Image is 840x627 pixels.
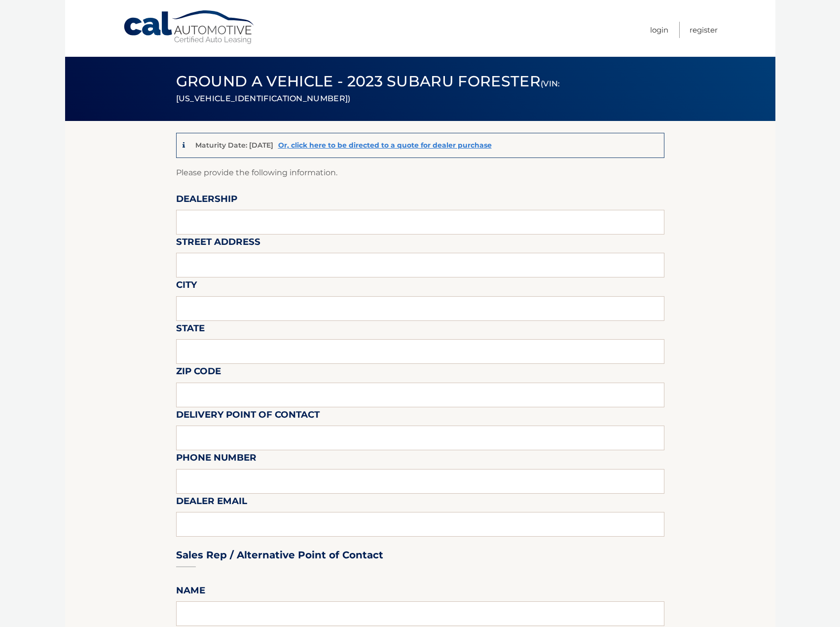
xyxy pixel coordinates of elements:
[278,141,492,150] a: Or, click here to be directed to a quote for dealer purchase
[176,549,383,561] h3: Sales Rep / Alternative Point of Contact
[176,277,197,296] label: City
[176,583,205,601] label: Name
[176,166,664,180] p: Please provide the following information.
[123,10,256,45] a: Cal Automotive
[176,407,320,426] label: Delivery Point of Contact
[176,79,560,103] small: (VIN: [US_VEHICLE_IDENTIFICATION_NUMBER])
[176,494,247,512] label: Dealer Email
[176,364,221,382] label: Zip Code
[650,22,668,38] a: Login
[176,321,205,339] label: State
[176,450,256,469] label: Phone Number
[690,22,718,38] a: Register
[195,141,273,150] p: Maturity Date: [DATE]
[176,235,260,253] label: Street Address
[176,192,237,210] label: Dealership
[176,72,560,105] span: Ground a Vehicle - 2023 Subaru Forester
